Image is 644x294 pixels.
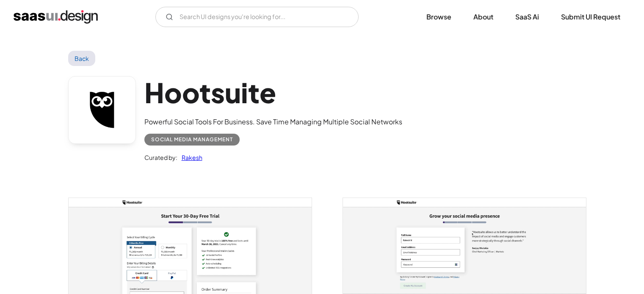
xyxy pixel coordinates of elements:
div: Curated by: [144,152,177,162]
a: About [463,8,503,26]
a: Browse [416,8,462,26]
a: Rakesh [177,152,202,162]
input: Search UI designs you're looking for... [155,7,359,27]
form: Email Form [155,7,359,27]
a: home [14,10,98,24]
a: SaaS Ai [505,8,549,26]
div: Powerful Social Tools For Business. Save Time Managing Multiple Social Networks [144,117,402,127]
a: Submit UI Request [551,8,630,26]
a: Back [68,51,96,66]
h1: Hootsuite [144,76,402,109]
div: Social Media Management [151,135,233,145]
